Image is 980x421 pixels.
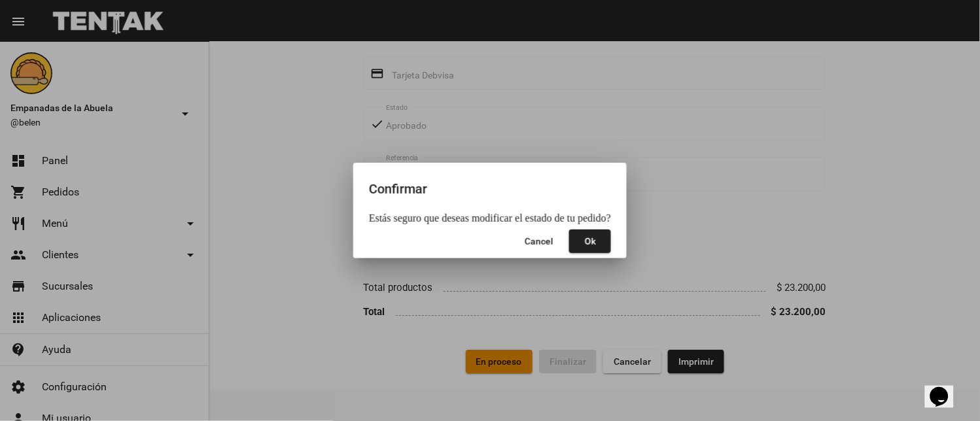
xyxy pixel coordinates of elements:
[514,229,564,253] button: Close dialog
[353,212,627,224] mat-dialog-content: Estás seguro que deseas modificar el estado de tu pedido?
[925,369,967,408] iframe: chat widget
[569,229,611,253] button: Close dialog
[585,236,596,246] span: Ok
[525,236,553,246] span: Cancel
[369,178,611,199] h2: Confirmar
